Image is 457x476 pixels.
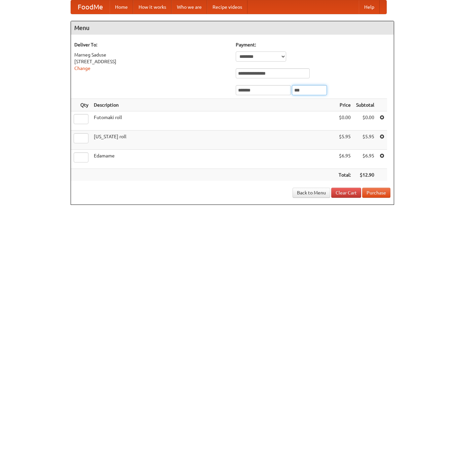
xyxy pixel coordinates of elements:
a: FoodMe [71,0,110,14]
td: [US_STATE] roll [91,131,336,150]
a: Clear Cart [331,188,361,198]
div: Marneg Saduse [74,51,229,58]
a: Back to Menu [293,188,330,198]
a: Who we are [172,0,207,14]
h5: Deliver To: [74,41,229,48]
h5: Payment: [236,41,390,48]
th: Description [91,99,336,111]
td: Futomaki roll [91,111,336,131]
th: Total: [336,169,353,181]
a: Change [74,66,90,71]
button: Purchase [362,188,390,198]
div: [STREET_ADDRESS] [74,58,229,65]
th: Subtotal [353,99,377,111]
a: Recipe videos [207,0,247,14]
h4: Menu [71,21,394,35]
th: $12.90 [353,169,377,181]
a: Help [359,0,380,14]
td: $0.00 [353,111,377,131]
td: $5.95 [336,131,353,150]
td: $0.00 [336,111,353,131]
th: Price [336,99,353,111]
a: Home [110,0,133,14]
th: Qty [71,99,91,111]
td: $6.95 [353,150,377,169]
td: $6.95 [336,150,353,169]
a: How it works [133,0,172,14]
td: $5.95 [353,131,377,150]
td: Edamame [91,150,336,169]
